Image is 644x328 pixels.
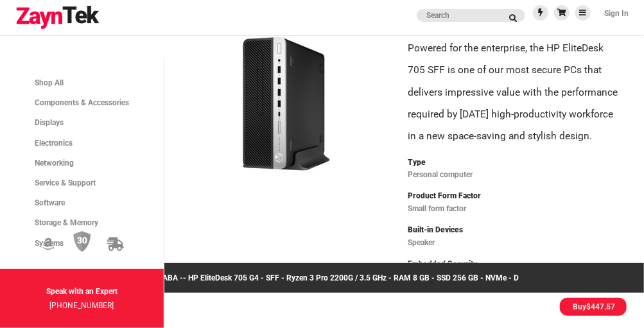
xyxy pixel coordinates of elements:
a: [PHONE_NUMBER] [50,301,114,310]
img: logo [15,6,100,29]
a: Displays [12,113,152,133]
a: Service & Support [12,173,152,193]
a: Storage & Memory [12,213,152,233]
p: Personal computer [408,168,622,182]
span: Storage & Memory [35,218,98,227]
p: Powered for the enterprise, the HP EliteDesk 705 SFF is one of our most secure PCs that delivers ... [408,37,622,148]
strong: Speak with an Expert [46,287,117,296]
a: Shop All [12,73,152,93]
span: Shop All [35,78,64,87]
p: Embedded Security [408,257,622,271]
a: Networking [12,153,152,173]
a: Electronics [12,134,152,153]
span: Components & Accessories [35,98,129,107]
li: Buy [560,298,627,316]
p: Type [408,155,622,169]
span: Software [35,198,65,207]
a: Software [12,193,152,213]
p: Product Form Factor [408,189,622,203]
span: Electronics [35,139,73,148]
span: $447.57 [586,302,615,311]
p: Small form factor [408,202,622,216]
span: Service & Support [35,178,96,187]
p: Built-in Devices [408,223,622,237]
input: search products [417,9,525,22]
img: 4PG31UT#ABA -- HP EliteDesk 705 G4 - SFF - Ryzen 3 Pro 2200G / 3.5 GHz - RAM 8 GB - SSD 256 GB - ... [187,30,385,178]
span: Displays [35,118,64,127]
img: 30 Day Return Policy [73,231,91,253]
a: Components & Accessories [12,93,152,113]
span: Networking [35,159,74,168]
p: Speaker [408,236,622,250]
